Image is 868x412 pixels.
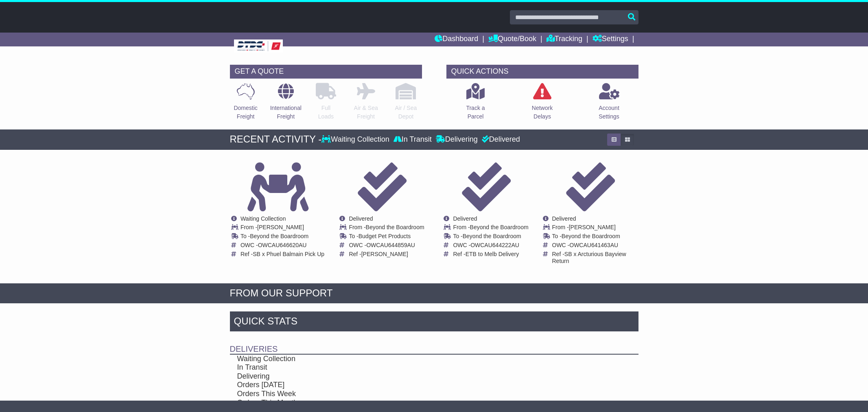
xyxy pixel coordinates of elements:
td: Orders This Month [230,399,599,408]
td: From - [552,224,638,233]
a: Track aParcel [466,83,485,125]
a: Tracking [547,33,582,46]
div: RECENT ACTIVITY - [230,134,322,145]
div: GET A QUOTE [230,65,422,79]
p: Domestic Freight [234,104,257,121]
div: Quick Stats [230,311,638,333]
td: Ref - [453,251,528,258]
span: [PERSON_NAME] [569,224,616,230]
span: Waiting Collection [241,215,286,222]
span: Delivered [552,215,576,222]
td: To - [552,233,638,242]
td: OWC - [552,242,638,251]
span: Budget Pet Products [359,233,411,239]
td: OWC - [241,242,324,251]
td: Deliveries [230,333,638,354]
span: ETB to Melb Delivery [466,251,519,257]
span: Beyond the Boardroom [470,224,529,230]
td: OWC - [349,242,424,251]
td: From - [241,224,324,233]
td: To - [453,233,528,242]
span: [PERSON_NAME] [257,224,304,230]
td: From - [349,224,424,233]
span: OWCAU644859AU [366,242,415,248]
a: Dashboard [435,33,478,46]
span: Beyond the Boardroom [562,233,620,239]
span: Beyond the Boardroom [463,233,521,239]
span: SB x Phuel Balmain Pick Up [253,251,324,257]
span: OWCAU641463AU [569,242,618,248]
a: NetworkDelays [531,83,553,125]
span: Beyond the Boardroom [366,224,424,230]
a: Quote/Book [488,33,536,46]
a: AccountSettings [598,83,620,125]
span: [PERSON_NAME] [361,251,408,257]
td: Ref - [241,251,324,258]
p: Track a Parcel [466,104,485,121]
div: In Transit [391,135,434,144]
span: Delivered [453,215,477,222]
a: InternationalFreight [270,83,302,125]
td: OWC - [453,242,528,251]
p: International Freight [270,104,302,121]
p: Air / Sea Depot [395,104,417,121]
td: To - [241,233,324,242]
td: Waiting Collection [230,354,599,364]
p: Network Delays [532,104,553,121]
div: Delivered [480,135,520,144]
p: Air & Sea Freight [354,104,378,121]
td: In Transit [230,363,599,372]
span: OWCAU646620AU [258,242,307,248]
div: QUICK ACTIONS [446,65,638,79]
td: Ref - [349,251,424,258]
div: Waiting Collection [321,135,391,144]
td: To - [349,233,424,242]
span: OWCAU644222AU [470,242,519,248]
a: DomesticFreight [233,83,258,125]
div: FROM OUR SUPPORT [230,287,638,299]
td: Orders [DATE] [230,381,599,390]
p: Account Settings [599,104,619,121]
a: Settings [593,33,628,46]
td: Orders This Week [230,390,599,399]
td: From - [453,224,528,233]
div: Delivering [434,135,480,144]
td: Ref - [552,251,638,265]
p: Full Loads [316,104,336,121]
span: Beyond the Boardroom [250,233,308,239]
span: Delivered [349,215,373,222]
span: SB x Arcturious Bayview Return [552,251,626,264]
td: Delivering [230,372,599,381]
